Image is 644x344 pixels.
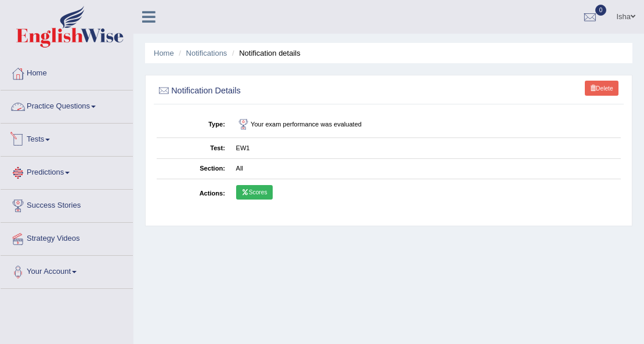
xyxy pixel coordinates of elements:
td: Your exam performance was evaluated [230,112,621,138]
span: 0 [595,5,607,16]
a: Home [1,57,133,86]
th: Actions [157,179,231,208]
a: Your Account [1,256,133,285]
h2: Notification Details [157,84,444,99]
th: Type [157,112,231,138]
a: Practice Questions [1,90,133,120]
th: Section [157,158,231,179]
a: Predictions [1,157,133,186]
a: Notifications [186,49,227,57]
a: Scores [236,185,273,200]
a: Home [154,49,174,57]
td: EW1 [230,138,621,158]
li: Notification details [229,48,301,59]
a: Success Stories [1,190,133,219]
a: Strategy Videos [1,223,133,252]
td: All [230,158,621,179]
a: Tests [1,124,133,153]
a: Delete [585,81,618,96]
th: Test [157,138,231,158]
